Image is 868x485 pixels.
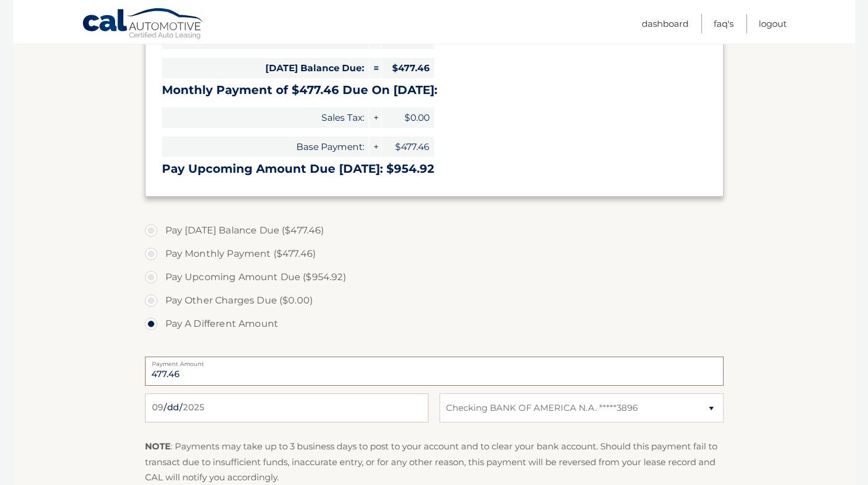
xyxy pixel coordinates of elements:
[162,107,369,128] span: Sales Tax:
[369,137,381,157] span: +
[642,14,689,33] a: Dashboard
[145,357,724,386] input: Payment Amount
[145,219,724,242] label: Pay [DATE] Balance Due ($477.46)
[162,58,369,78] span: [DATE] Balance Due:
[382,58,434,78] span: $477.46
[145,289,724,312] label: Pay Other Charges Due ($0.00)
[162,137,369,157] span: Base Payment:
[162,83,707,97] h3: Monthly Payment of $477.46 Due On [DATE]:
[162,162,707,176] h3: Pay Upcoming Amount Due [DATE]: $954.92
[145,357,724,366] label: Payment Amount
[145,439,724,485] p: : Payments may take up to 3 business days to post to your account and to clear your bank account....
[145,242,724,266] label: Pay Monthly Payment ($477.46)
[145,312,724,336] label: Pay A Different Amount
[759,14,787,33] a: Logout
[145,441,171,452] strong: NOTE
[369,58,381,78] span: =
[382,137,434,157] span: $477.46
[145,266,724,289] label: Pay Upcoming Amount Due ($954.92)
[82,8,205,41] a: Cal Automotive
[145,393,428,423] input: Payment Date
[369,107,381,128] span: +
[714,14,734,33] a: FAQ's
[382,107,434,128] span: $0.00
